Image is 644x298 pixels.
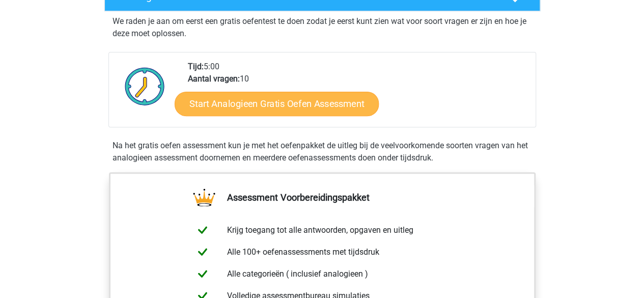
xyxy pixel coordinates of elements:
b: Tijd: [188,62,204,71]
b: Aantal vragen: [188,74,240,84]
img: Klok [119,61,171,112]
div: 5:00 10 [180,61,535,127]
p: We raden je aan om eerst een gratis oefentest te doen zodat je eerst kunt zien wat voor soort vra... [113,15,532,40]
a: Start Analogieen Gratis Oefen Assessment [175,91,379,116]
div: Na het gratis oefen assessment kun je met het oefenpakket de uitleg bij de veelvoorkomende soorte... [108,140,536,164]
